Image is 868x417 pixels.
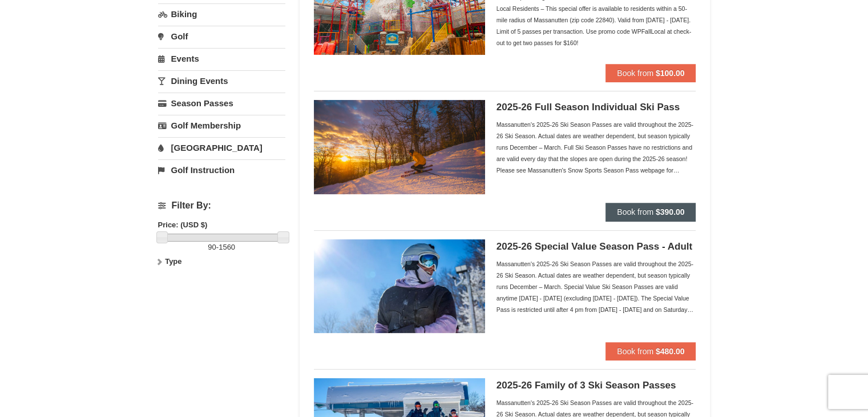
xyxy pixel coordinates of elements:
[314,100,485,194] img: 6619937-208-2295c65e.jpg
[496,102,696,113] h5: 2025-26 Full Season Individual Ski Pass
[605,203,696,221] button: Book from $390.00
[617,207,653,216] span: Book from
[617,347,653,356] span: Book from
[158,48,285,69] a: Events
[656,347,685,356] strong: $480.00
[656,207,685,216] strong: $390.00
[208,243,216,251] span: 90
[158,201,285,211] h4: Filter By:
[605,342,696,360] button: Book from $480.00
[158,220,208,229] strong: Price: (USD $)
[158,242,285,253] label: -
[656,69,685,78] strong: $100.00
[496,119,696,176] div: Massanutten's 2025-26 Ski Season Passes are valid throughout the 2025-26 Ski Season. Actual dates...
[158,159,285,181] a: Golf Instruction
[158,26,285,47] a: Golf
[496,241,696,252] h5: 2025-26 Special Value Season Pass - Adult
[314,239,485,333] img: 6619937-198-dda1df27.jpg
[496,380,696,391] h5: 2025-26 Family of 3 Ski Season Passes
[219,243,235,251] span: 1560
[158,115,285,136] a: Golf Membership
[496,258,696,315] div: Massanutten's 2025-26 Ski Season Passes are valid throughout the 2025-26 Ski Season. Actual dates...
[165,257,181,266] strong: Type
[158,70,285,91] a: Dining Events
[158,3,285,25] a: Biking
[617,69,653,78] span: Book from
[158,137,285,158] a: [GEOGRAPHIC_DATA]
[158,93,285,114] a: Season Passes
[605,64,696,82] button: Book from $100.00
